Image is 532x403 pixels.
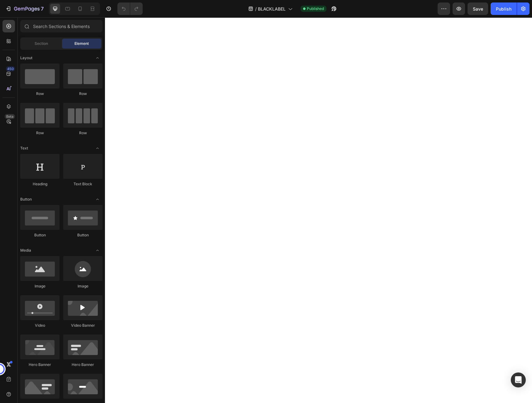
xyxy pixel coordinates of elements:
[74,41,89,46] span: Element
[6,66,15,71] div: 450
[496,6,511,12] div: Publish
[93,53,102,63] span: Toggle open
[20,197,32,202] span: Button
[20,362,59,367] div: Hero Banner
[473,6,483,12] span: Save
[93,143,102,153] span: Toggle open
[93,194,102,204] span: Toggle open
[255,6,257,12] span: /
[307,6,324,12] span: Published
[20,323,59,328] div: Video
[93,245,102,255] span: Toggle open
[20,55,32,61] span: Layout
[20,20,102,32] input: Search Sections & Elements
[41,5,44,12] p: 7
[258,6,286,12] span: BLACKLABEL
[63,362,102,367] div: Hero Banner
[20,130,59,136] div: Row
[20,91,59,97] div: Row
[63,181,102,187] div: Text Block
[2,2,46,15] button: 7
[20,145,28,151] span: Text
[5,114,15,119] div: Beta
[63,283,102,289] div: Image
[63,232,102,238] div: Button
[20,232,59,238] div: Button
[63,130,102,136] div: Row
[20,181,59,187] div: Heading
[511,372,526,387] div: Open Intercom Messenger
[468,2,488,15] button: Save
[20,283,59,289] div: Image
[35,41,48,46] span: Section
[491,2,517,15] button: Publish
[105,17,532,403] iframe: Design area
[63,323,102,328] div: Video Banner
[117,2,143,15] div: Undo/Redo
[20,248,31,253] span: Media
[63,91,102,97] div: Row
